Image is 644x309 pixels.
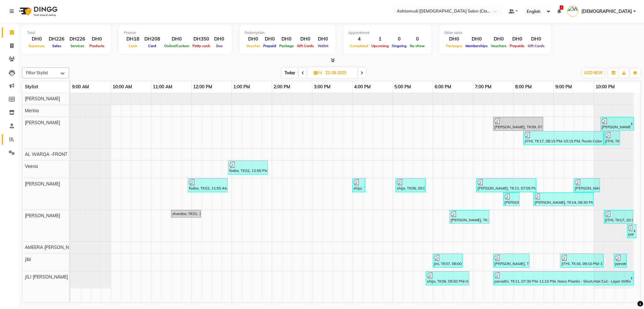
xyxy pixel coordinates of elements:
[127,44,139,48] span: Cash
[433,82,453,91] a: 6:00 PM
[524,132,603,144] div: JITHI, TK17, 08:15 PM-10:15 PM, Roots Color - [MEDICAL_DATA] Free,Classic Manicure
[312,70,324,75] span: Fri
[353,179,364,191] div: shija, TK05, 04:00 PM-04:20 PM, Face Bleach/[PERSON_NAME]
[172,211,200,217] div: shaniba, TK01, 11:30 AM-12:15 PM, Classic Pedicure
[26,70,48,75] span: Filter Stylist
[489,36,508,43] div: DH0
[282,68,298,78] span: Today
[393,82,413,91] a: 5:00 PM
[504,193,519,205] div: [PERSON_NAME], TK12, 07:45 PM-08:10 PM, Lycon Brazilian
[278,36,295,43] div: DH0
[581,8,632,15] span: [DEMOGRAPHIC_DATA]
[450,211,489,223] div: [PERSON_NAME], TK10, 06:25 PM-07:25 PM, Gel Pedicure
[262,44,278,48] span: Prepaid
[408,44,426,48] span: No show
[494,118,542,130] div: [PERSON_NAME], TK09, 07:30 PM-08:45 PM, Roots Color - [MEDICAL_DATA] Free
[278,44,295,48] span: Package
[494,272,631,284] div: parvathi, TK11, 07:30 PM-11:10 PM, Nano Plastia - Short,Hair Cut - Layer Without wash
[16,3,59,20] img: logo
[232,82,252,91] a: 1:00 PM
[560,5,563,10] span: 1
[390,36,408,43] div: 0
[508,44,526,48] span: Prepaids
[124,30,227,36] div: Finance
[262,36,278,43] div: DH0
[526,44,546,48] span: Gift Cards
[142,36,163,43] div: DH208
[163,44,191,48] span: Online/Custom
[192,82,214,91] a: 12:00 PM
[27,30,106,36] div: Total
[514,82,533,91] a: 8:00 PM
[408,36,426,43] div: 0
[444,36,464,43] div: DH0
[191,44,212,48] span: Petty cash
[147,44,158,48] span: Card
[444,30,546,36] div: Other sales
[370,44,390,48] span: Upcoming
[315,36,330,43] div: DH0
[245,30,330,36] div: Redemption
[370,36,390,43] div: 1
[25,84,38,90] span: Stylist
[601,118,631,130] div: [PERSON_NAME], TK15, 10:10 PM-11:40 PM, Classic Manicure,Classic Pedicure
[111,82,134,91] a: 10:00 AM
[604,211,633,223] div: JITHI, TK17, 10:15 PM-11:00 PM, Classic Pedicure
[390,44,408,48] span: Ongoing
[25,213,60,218] span: [PERSON_NAME]
[163,36,191,43] div: DH0
[25,274,68,280] span: JILI [PERSON_NAME]
[151,82,174,91] a: 11:00 AM
[25,108,39,113] span: Merina
[88,44,106,48] span: Products
[191,36,212,43] div: DH350
[272,82,292,91] a: 2:00 PM
[69,44,86,48] span: Services
[27,44,46,48] span: Expenses
[25,96,60,102] span: [PERSON_NAME]
[25,120,60,125] span: [PERSON_NAME]
[444,44,464,48] span: Packages
[25,181,60,187] span: [PERSON_NAME]
[212,36,227,43] div: DH0
[348,30,426,36] div: Appointment
[464,36,489,43] div: DH0
[295,44,315,48] span: Gift Cards
[295,36,315,43] div: DH0
[25,257,31,262] span: Jibi
[567,6,578,17] img: Vishnu
[489,44,508,48] span: Vouchers
[25,163,38,169] span: Veena
[604,132,619,144] div: JITHI, TK16, 10:15 PM-10:40 PM, Lycon Chin Wax/Upper Lip Waxing,Upper Lip Threading/Chin Threading
[396,179,425,191] div: shija, TK06, 05:05 PM-05:50 PM, Express Facial
[353,82,372,91] a: 4:00 PM
[188,179,227,191] div: feeba, TK02, 11:55 AM-12:55 PM, Half legs Waxing,Under Arms Waxing,Eyebrow Threading
[70,82,91,91] a: 9:00 AM
[574,179,599,191] div: [PERSON_NAME], TK15, 09:30 PM-10:10 PM, Full Arms Waxing,Eyebrow Threading
[229,162,267,174] div: feeba, TK02, 12:55 PM-01:55 PM, Creative Hair Cut
[25,245,80,250] span: AMEERA [PERSON_NAME]
[46,36,67,43] div: DH226
[526,36,546,43] div: DH0
[312,82,332,91] a: 3:00 PM
[214,44,224,48] span: Due
[316,44,330,48] span: Wallet
[88,36,106,43] div: DH0
[557,8,561,14] a: 1
[584,70,602,75] span: ADD NEW
[477,179,536,191] div: [PERSON_NAME], TK13, 07:05 PM-08:35 PM, Full Legs Waxing,Full Arms Waxing,Under Arms Waxing,Eyebr...
[508,36,526,43] div: DH0
[473,82,493,91] a: 7:00 PM
[494,255,529,267] div: [PERSON_NAME], TK09, 07:30 PM-08:25 PM, Clean Up,Face Bleach/[PERSON_NAME]
[27,36,46,43] div: DH0
[324,68,355,78] input: 2025-08-22
[582,69,604,77] button: ADD NEW
[245,44,262,48] span: Voucher
[433,255,462,267] div: jini, TK07, 06:00 PM-06:45 PM, Hair Spa Schwarkopf/Loreal/Keratin - Short
[245,36,262,43] div: DH0
[464,44,489,48] span: Memberships
[534,193,593,205] div: [PERSON_NAME], TK14, 08:30 PM-10:00 PM, Full Arms Waxing,Full Legs Waxing,Eyebrow Threading,Under...
[51,44,63,48] span: Sales
[614,255,626,267] div: parvathi, TK11, 10:30 PM-10:50 PM, Under Arms Waxing
[554,82,574,91] a: 9:00 PM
